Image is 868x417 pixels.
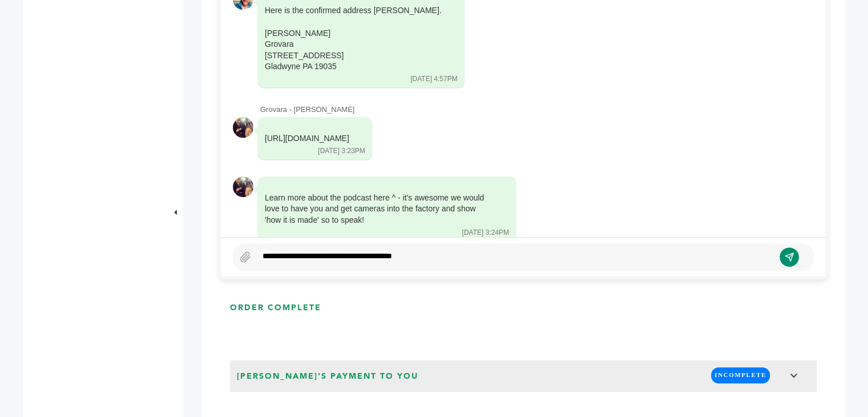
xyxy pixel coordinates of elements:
[265,193,493,226] div: Learn more about the podcast here ^ - it's awesome we would love to have you and get cameras into...
[265,5,442,73] div: [PERSON_NAME]
[462,228,509,238] div: [DATE] 3:24PM
[711,367,770,383] span: INCOMPLETE
[265,39,442,73] div: Grovara
[410,74,457,84] div: [DATE] 4:57PM
[230,302,321,314] h3: ORDER COMPLETE
[265,133,349,145] div: [URL][DOMAIN_NAME]
[265,61,442,73] div: Gladwyne PA 19035
[233,367,422,386] span: [PERSON_NAME]'s Payment to You
[318,146,365,156] div: [DATE] 3:23PM
[265,5,442,17] div: Here is the confirmed address [PERSON_NAME].
[260,105,814,115] div: Grovara - [PERSON_NAME]
[265,50,442,62] div: [STREET_ADDRESS]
